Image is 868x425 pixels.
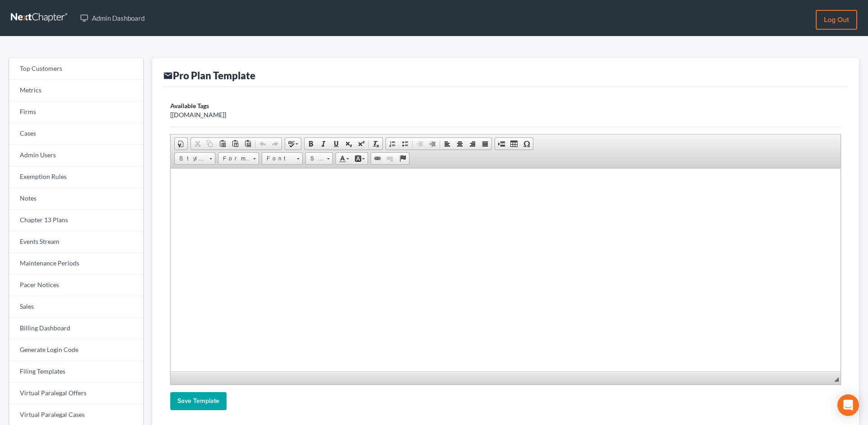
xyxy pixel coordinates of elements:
div: Open Intercom Messenger [837,394,859,416]
a: Bold [304,138,317,150]
a: Copy [204,138,216,150]
a: Align Left [441,138,454,150]
a: Link [371,153,384,165]
a: Exemption Rules [9,166,143,188]
a: Font [262,152,303,165]
a: Format [218,152,259,165]
a: Remove Format [370,138,382,150]
a: Insert Special Character [520,138,533,150]
a: Maintenance Periods [9,253,143,274]
a: Italic [317,138,330,150]
a: Paste as plain text [229,138,241,150]
a: Document Properties [175,138,187,150]
a: Subscript [342,138,355,150]
a: Insert/Remove Numbered List [386,138,399,150]
a: Unlink [384,153,396,165]
a: Undo [256,138,269,150]
a: Firms [9,101,143,123]
a: Superscript [355,138,368,150]
a: Paste from Word [241,138,254,150]
strong: Available Tags [170,102,209,110]
a: Redo [269,138,282,150]
a: Events Stream [9,231,143,253]
span: Font [262,153,294,165]
a: Insert Page Break for Printing [495,138,508,150]
input: Save Template [170,392,227,410]
a: Sales [9,296,143,318]
span: Size [306,153,324,165]
a: Styles [174,152,215,165]
a: Insert/Remove Bulleted List [399,138,411,150]
a: Text Color [336,153,352,165]
a: Justify [479,138,491,150]
a: Admin Dashboard [76,10,149,26]
a: Filing Templates [9,361,143,383]
iframe: Rich Text Editor, settings_data_pro_plan_template [171,169,848,371]
a: Virtual Paralegal Offers [9,383,143,404]
span: Resize [834,377,839,382]
a: Log out [816,10,857,30]
a: Paste [216,138,229,150]
a: Cut [191,138,204,150]
a: Generate Login Code [9,339,143,361]
a: Admin Users [9,145,143,166]
a: Top Customers [9,58,143,80]
a: Background Color [352,153,368,165]
a: Underline [330,138,342,150]
span: Styles [175,153,206,165]
span: Format [218,153,250,165]
a: Table [508,138,520,150]
a: Align Right [466,138,479,150]
div: Pro Plan Template [163,69,255,82]
a: Pacer Notices [9,274,143,296]
a: Center [454,138,466,150]
a: Metrics [9,80,143,101]
a: Decrease Indent [414,138,426,150]
a: Notes [9,188,143,210]
a: Spell Checker [285,138,301,150]
a: Increase Indent [426,138,439,150]
a: Anchor [396,153,409,165]
a: Billing Dashboard [9,318,143,339]
a: Cases [9,123,143,145]
a: Chapter 13 Plans [9,210,143,231]
div: [[DOMAIN_NAME]] [166,110,392,119]
a: Size [305,152,333,165]
i: mail [163,71,173,81]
